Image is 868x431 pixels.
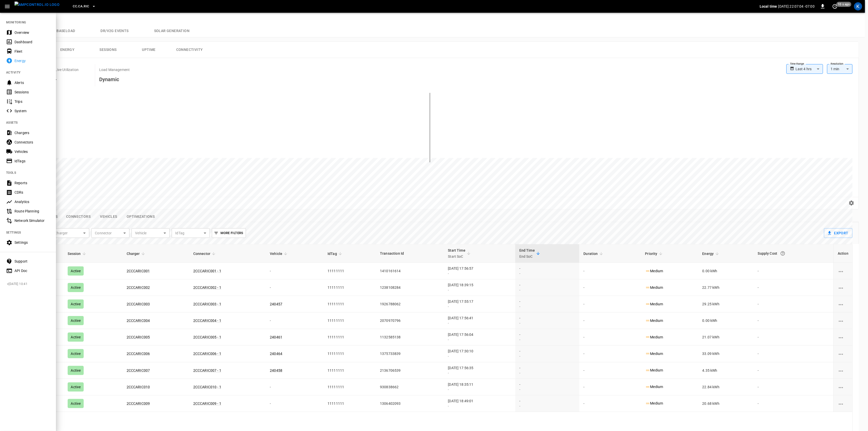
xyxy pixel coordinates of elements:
[73,4,89,9] span: CC.CA.RIC
[854,2,862,10] div: profile-icon
[760,4,777,9] p: Local time
[831,2,839,10] button: set refresh interval
[14,58,50,63] div: Energy
[14,39,50,45] div: Dashboard
[14,240,50,245] div: Settings
[14,159,50,164] div: IdTags
[778,4,815,9] p: [DATE] 22:07:04 -07:00
[14,130,50,135] div: Chargers
[14,209,50,214] div: Route Planning
[14,218,50,223] div: Network Simulator
[14,90,50,95] div: Sessions
[14,108,50,113] div: System
[14,149,50,154] div: Vehicles
[14,99,50,104] div: Trips
[14,80,50,85] div: Alerts
[7,282,52,287] span: v [DATE] 10:41
[836,2,851,7] span: 10 s ago
[14,259,50,264] div: Support
[14,49,50,54] div: Fleet
[14,180,50,185] div: Reports
[14,199,50,204] div: Analytics
[14,30,50,35] div: Overview
[14,140,50,145] div: Connectors
[14,268,50,273] div: API Doc
[14,2,60,8] img: ampcontrol.io logo
[14,190,50,195] div: CDRs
